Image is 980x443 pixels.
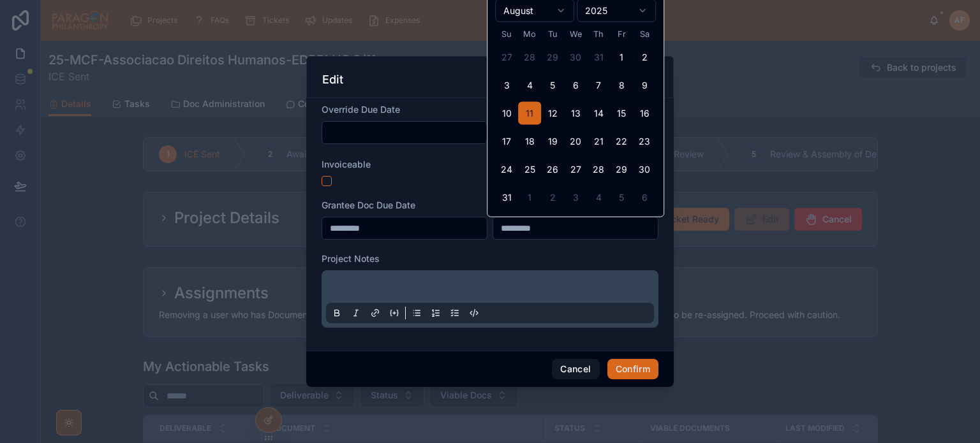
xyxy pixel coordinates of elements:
[495,158,518,181] button: Sunday, August 24th, 2025
[610,102,633,125] button: Friday, August 15th, 2025
[610,130,633,153] button: Friday, August 22nd, 2025
[518,158,541,181] button: Monday, August 25th, 2025
[495,27,656,209] table: August 2025
[610,158,633,181] button: Friday, August 29th, 2025
[322,200,415,210] span: Grantee Doc Due Date
[495,74,518,97] button: Sunday, August 3rd, 2025
[541,130,564,153] button: Tuesday, August 19th, 2025
[322,159,371,170] span: Invoiceable
[518,102,541,125] button: Today, Monday, August 11th, 2025, selected
[322,253,380,264] span: Project Notes
[541,186,564,209] button: Tuesday, September 2nd, 2025
[587,186,610,209] button: Thursday, September 4th, 2025
[518,74,541,97] button: Monday, August 4th, 2025
[607,359,658,379] button: Confirm
[495,130,518,153] button: Sunday, August 17th, 2025
[633,74,656,97] button: Saturday, August 9th, 2025
[610,74,633,97] button: Friday, August 8th, 2025
[541,102,564,125] button: Tuesday, August 12th, 2025
[610,27,633,41] th: Friday
[541,158,564,181] button: Tuesday, August 26th, 2025
[633,27,656,41] th: Saturday
[610,46,633,69] button: Friday, August 1st, 2025
[518,46,541,69] button: Monday, July 28th, 2025
[564,27,587,41] th: Wednesday
[587,74,610,97] button: Thursday, August 7th, 2025
[587,27,610,41] th: Thursday
[552,359,599,379] button: Cancel
[495,27,518,41] th: Sunday
[518,186,541,209] button: Monday, September 1st, 2025
[322,72,343,87] h3: Edit
[541,46,564,69] button: Tuesday, July 29th, 2025
[587,158,610,181] button: Thursday, August 28th, 2025
[587,130,610,153] button: Thursday, August 21st, 2025
[495,186,518,209] button: Sunday, August 31st, 2025
[518,130,541,153] button: Monday, August 18th, 2025
[564,102,587,125] button: Wednesday, August 13th, 2025
[495,46,518,69] button: Sunday, July 27th, 2025
[564,158,587,181] button: Wednesday, August 27th, 2025
[633,158,656,181] button: Saturday, August 30th, 2025
[633,186,656,209] button: Saturday, September 6th, 2025
[610,186,633,209] button: Friday, September 5th, 2025
[518,27,541,41] th: Monday
[322,104,400,115] span: Override Due Date
[587,46,610,69] button: Thursday, July 31st, 2025
[633,46,656,69] button: Saturday, August 2nd, 2025
[564,74,587,97] button: Wednesday, August 6th, 2025
[541,74,564,97] button: Tuesday, August 5th, 2025
[633,130,656,153] button: Saturday, August 23rd, 2025
[587,102,610,125] button: Thursday, August 14th, 2025
[564,130,587,153] button: Wednesday, August 20th, 2025
[633,102,656,125] button: Saturday, August 16th, 2025
[495,102,518,125] button: Sunday, August 10th, 2025
[564,46,587,69] button: Wednesday, July 30th, 2025
[564,186,587,209] button: Wednesday, September 3rd, 2025
[541,27,564,41] th: Tuesday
